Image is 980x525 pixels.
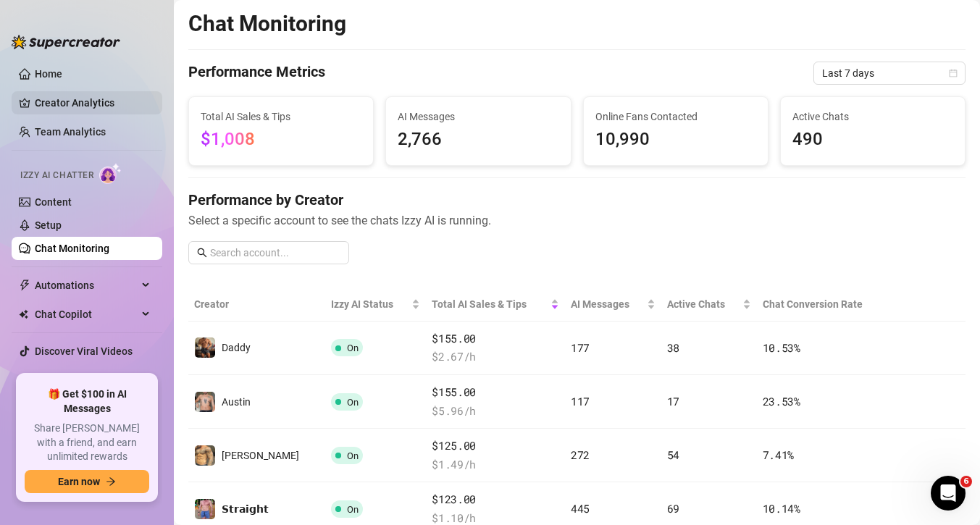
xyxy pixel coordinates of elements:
span: On [347,504,359,515]
span: 🎁 Get $100 in AI Messages [25,387,149,416]
th: Chat Conversion Rate [757,287,888,322]
span: 7.41 % [763,448,795,462]
a: Chat Monitoring [35,243,109,254]
span: $ 1.49 /h [432,456,559,474]
span: AI Messages [398,109,558,125]
th: Izzy AI Status [325,287,426,322]
img: 𝗦𝘁𝗿𝗮𝗶𝗴𝗵𝘁 [195,499,215,519]
span: Share [PERSON_NAME] with a friend, and earn unlimited rewards [25,421,149,464]
span: Izzy AI Status [331,296,409,312]
span: $ 5.96 /h [432,403,559,420]
img: Austin [195,392,215,412]
a: Creator Analytics [35,91,151,114]
span: Chat Copilot [35,303,138,326]
span: $155.00 [432,330,559,348]
span: [PERSON_NAME] [222,450,299,461]
input: Search account... [210,245,340,261]
span: 10.53 % [763,340,800,355]
span: Automations [35,274,138,297]
h4: Performance Metrics [188,62,325,85]
a: Home [35,68,62,80]
a: Setup [35,219,62,231]
span: Last 7 days [822,62,957,84]
span: Active Chats [792,109,953,125]
span: 69 [667,501,679,516]
span: On [347,397,359,408]
a: Team Analytics [35,126,106,138]
span: 177 [571,340,590,355]
th: Creator [188,287,325,322]
span: $123.00 [432,491,559,508]
span: 6 [960,476,972,487]
span: Izzy AI Chatter [20,169,93,182]
th: Active Chats [661,287,757,322]
span: arrow-right [106,476,116,487]
span: Select a specific account to see the chats Izzy AI is running. [188,211,966,230]
span: 𝗦𝘁𝗿𝗮𝗶𝗴𝗵𝘁 [222,503,269,515]
span: Earn now [58,476,100,487]
th: Total AI Sales & Tips [426,287,565,322]
span: Total AI Sales & Tips [432,296,548,312]
span: Active Chats [667,296,740,312]
img: Chat Copilot [19,309,28,319]
span: $ 2.67 /h [432,348,559,366]
span: 272 [571,448,590,462]
span: 38 [667,340,679,355]
a: Discover Viral Videos [35,345,133,357]
span: 117 [571,394,590,408]
span: On [347,343,359,353]
span: 23.53 % [763,394,800,408]
span: thunderbolt [19,280,30,291]
span: 54 [667,448,679,462]
img: AI Chatter [99,163,122,184]
span: 445 [571,501,590,516]
span: 10,990 [595,126,756,154]
img: Daddy [195,337,215,358]
span: Daddy [222,342,251,353]
span: calendar [949,69,958,77]
iframe: Intercom live chat [931,476,966,511]
img: logo-BBDzfeDw.svg [12,35,120,49]
span: 17 [667,394,679,408]
span: search [197,248,207,258]
span: Total AI Sales & Tips [201,109,361,125]
span: $155.00 [432,384,559,401]
span: Austin [222,396,251,408]
th: AI Messages [565,287,661,322]
span: 2,766 [398,126,558,154]
span: 10.14 % [763,501,800,516]
a: Content [35,196,72,208]
span: Online Fans Contacted [595,109,756,125]
span: AI Messages [571,296,644,312]
span: On [347,450,359,461]
span: $1,008 [201,129,255,149]
button: Earn nowarrow-right [25,470,149,493]
h2: Chat Monitoring [188,10,346,38]
h4: Performance by Creator [188,190,966,210]
img: 𝙅𝙊𝙀 [195,445,215,466]
span: 490 [792,126,953,154]
span: $125.00 [432,437,559,455]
